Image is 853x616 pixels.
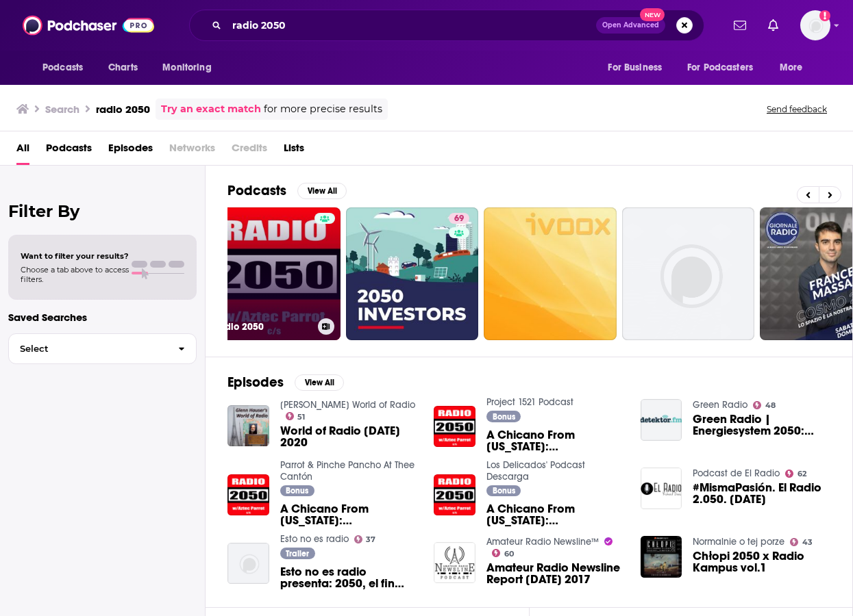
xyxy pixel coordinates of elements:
a: Esto no es radio presenta: 2050, el fin que no fue [280,566,418,589]
button: open menu [678,55,773,81]
a: A Chicano From New York: Luis C. Garza - Radio 2050 [486,429,624,452]
input: Search podcasts, credits, & more... [227,14,596,36]
span: Bonus [493,487,515,495]
a: Esto no es radio [280,533,349,545]
img: Podchaser - Follow, Share and Rate Podcasts [23,12,154,38]
span: Want to filter your results? [21,251,129,261]
span: Podcasts [42,58,83,77]
a: 69 [346,207,479,340]
img: Esto no es radio presenta: 2050, el fin que no fue [227,543,269,585]
img: User Profile [800,10,830,40]
button: Select [8,333,197,364]
span: Open Advanced [602,22,659,29]
img: Amateur Radio Newsline Report 2050 February 10 2017 [434,542,475,584]
span: 51 [297,414,305,420]
a: Show notifications dropdown [763,14,784,37]
span: #MismaPasión. El Radio 2.050. [DATE] [693,482,830,505]
span: Charts [108,58,138,77]
a: Podcasts [46,137,92,165]
a: A Chicano From New York: Luis C. Garza - Radio 2050 [280,503,418,526]
a: Glenn Hauser's World of Radio [280,399,415,411]
img: World of Radio 2050 Sep 3 2020 [227,405,269,447]
span: Monitoring [162,58,211,77]
img: A Chicano From New York: Luis C. Garza - Radio 2050 [434,474,475,516]
span: Logged in as broadleafbooks_ [800,10,830,40]
span: A Chicano From [US_STATE]: [PERSON_NAME] - Radio 2050 [486,429,624,452]
p: Saved Searches [8,311,197,324]
a: World of Radio 2050 Sep 3 2020 [280,425,418,448]
span: Trailer [286,550,309,558]
span: Bonus [286,487,308,495]
a: Chłopi 2050 x Radio Kampus vol.1 [693,550,830,574]
span: 69 [454,212,464,226]
a: Episodes [108,137,153,165]
span: Select [9,344,167,353]
img: Green Radio | Energiesystem 2050: Computermodell für den Klimaschutz [641,399,682,441]
span: More [780,58,803,77]
span: World of Radio [DATE] 2020 [280,425,418,448]
a: EpisodesView All [227,374,344,391]
a: #MismaPasión. El Radio 2.050. 08/04/2021 [693,482,830,505]
span: For Podcasters [687,58,753,77]
h3: radio 2050 [96,103,150,116]
span: Choose a tab above to access filters. [21,265,129,284]
span: Networks [169,137,215,165]
span: 60 [504,551,514,557]
a: All [16,137,29,165]
div: Search podcasts, credits, & more... [189,10,704,41]
span: A Chicano From [US_STATE]: [PERSON_NAME] - Radio 2050 [280,503,418,526]
a: 62 [785,470,806,478]
a: Normalnie o tej porze [693,536,784,548]
span: 48 [765,402,776,409]
img: A Chicano From New York: Luis C. Garza - Radio 2050 [434,406,475,448]
span: For Business [608,58,662,77]
a: Green Radio [693,399,747,411]
button: open menu [153,55,229,81]
span: Bonus [493,413,515,421]
a: Lists [284,137,304,165]
h2: Podcasts [227,182,286,199]
a: Podcast de El Radio [693,467,780,479]
span: A Chicano From [US_STATE]: [PERSON_NAME] - Radio 2050 [486,503,624,526]
button: Send feedback [763,103,831,115]
button: open menu [33,55,101,81]
span: Credits [232,137,267,165]
a: 51 [286,412,306,420]
a: Green Radio | Energiesystem 2050: Computermodell für den Klimaschutz [693,413,830,437]
img: #MismaPasión. El Radio 2.050. 08/04/2021 [641,467,682,509]
a: Try an exact match [161,101,261,117]
img: A Chicano From New York: Luis C. Garza - Radio 2050 [227,474,269,516]
img: Chłopi 2050 x Radio Kampus vol.1 [641,536,682,578]
span: New [640,8,665,21]
a: 69 [449,213,469,224]
span: 62 [798,471,806,477]
span: Amateur Radio Newsline Report [DATE] 2017 [486,562,624,585]
a: Parrot & Pinche Pancho At Thee Cantón [280,459,415,483]
a: 60 [492,549,514,557]
a: Charts [99,55,146,81]
a: 37 [354,535,376,543]
span: for more precise results [264,101,382,117]
h3: Search [45,103,79,116]
a: Project 1521 Podcast [486,396,573,408]
span: 43 [802,539,813,546]
a: 48 [753,401,776,409]
button: View All [295,374,344,391]
button: open menu [598,55,679,81]
h2: Episodes [227,374,284,391]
